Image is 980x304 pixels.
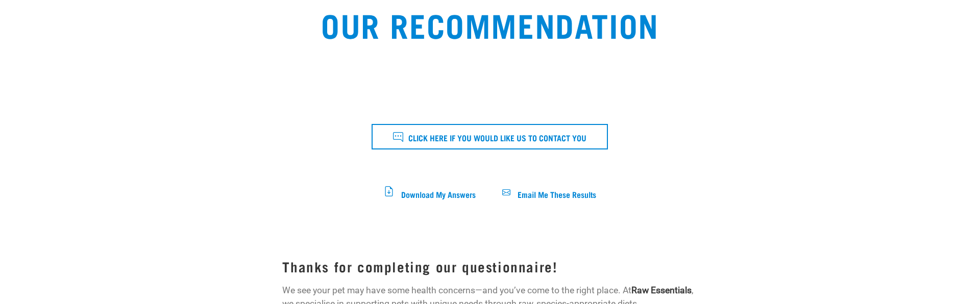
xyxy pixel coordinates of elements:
button: Click here if you would like us to contact you [372,124,608,149]
h2: Our Recommendation [176,6,804,42]
span: Download My Answers [401,191,476,196]
span: Email Me These Results [518,191,596,196]
strong: Raw Essentials [631,285,692,295]
span: Click here if you would like us to contact you [408,131,586,144]
a: Download My Answers [384,192,478,196]
h3: Thanks for completing our questionnaire! [282,259,697,274]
